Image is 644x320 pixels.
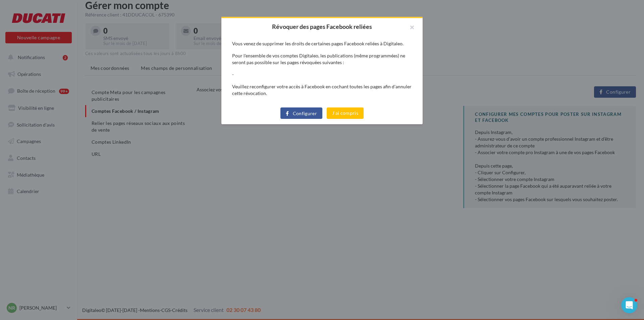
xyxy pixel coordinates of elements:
[232,71,412,78] li: -
[232,52,412,66] p: Pour l'ensemble de vos comptes Digitaleo, les publications (même programmées) ne seront pas possi...
[232,40,412,47] p: Vous venez de supprimer les droits de certaines pages Facebook reliées à Digitaleo.
[232,24,412,30] h2: Révoquer des pages Facebook reliées
[621,297,637,313] iframe: Intercom live chat
[232,83,412,97] p: Veuillez reconfigurer votre accès à Facebook en cochant toutes les pages afin d'annuler cette rév...
[327,107,364,119] button: J'ai compris
[280,107,322,119] button: Configurer
[293,111,317,116] span: Configurer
